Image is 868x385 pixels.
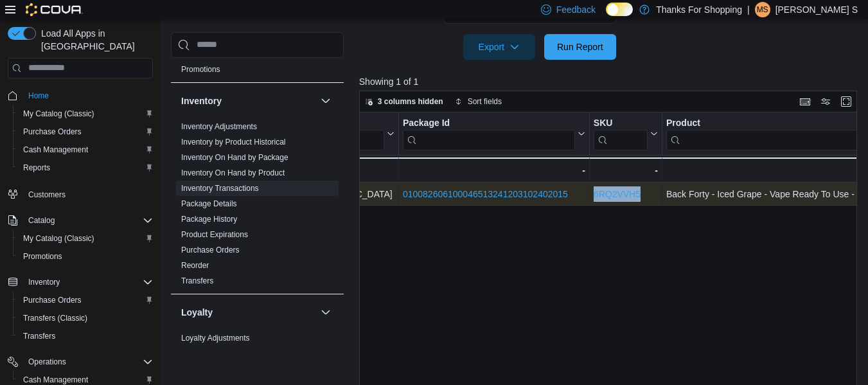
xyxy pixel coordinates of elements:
span: Customers [23,186,153,202]
div: Totals [298,163,394,178]
span: Operations [23,354,153,370]
div: Meade S [755,2,770,17]
button: Loyalty [181,306,315,319]
button: Keyboard shortcuts [797,94,813,109]
a: Transfers [181,276,213,285]
a: Reports [18,160,55,175]
h3: Loyalty [181,306,213,319]
a: Inventory Transactions [181,184,259,193]
span: Purchase Orders [18,292,153,308]
div: Package URL [403,118,575,150]
div: SKU [594,118,648,130]
p: | [747,2,750,17]
span: Inventory [23,274,153,290]
button: Sort fields [450,94,507,109]
a: Home [23,88,54,103]
span: Inventory Transactions [181,183,259,193]
a: Inventory Adjustments [181,122,257,131]
button: Home [3,86,158,105]
span: Inventory Adjustments [181,121,257,132]
span: Dark Mode [606,16,607,17]
span: Sort fields [468,96,502,107]
button: Loyalty [318,305,333,320]
a: Customers [23,187,71,202]
a: Reorder [181,261,209,270]
span: Load All Apps in [GEOGRAPHIC_DATA] [36,27,153,53]
a: Transfers [18,328,60,344]
a: Package History [181,215,237,224]
a: My Catalog (Classic) [18,231,100,246]
span: 3 columns hidden [378,96,443,107]
button: Display options [818,94,833,109]
span: Product Expirations [181,229,248,240]
span: Transfers [18,328,153,344]
span: Operations [28,357,66,367]
button: Transfers [13,327,158,345]
a: Inventory On Hand by Product [181,168,285,177]
button: My Catalog (Classic) [13,105,158,123]
span: Reorder [181,260,209,271]
button: Export [463,34,535,60]
span: Cash Management [23,375,88,385]
span: Inventory [28,277,60,287]
span: Run Report [557,40,603,53]
button: Run Report [544,34,616,60]
span: Purchase Orders [18,124,153,139]
a: Purchase Orders [18,124,87,139]
button: Purchase Orders [13,291,158,309]
span: Purchase Orders [181,245,240,255]
button: Inventory [3,273,158,291]
div: SKU URL [594,118,648,150]
a: Loyalty Adjustments [181,334,250,343]
button: Catalog [3,211,158,229]
span: Customers [28,190,66,200]
button: Purchase Orders [13,123,158,141]
a: Purchase Orders [181,246,240,255]
span: Catalog [23,213,153,228]
p: Thanks For Shopping [656,2,742,17]
button: Transfers (Classic) [13,309,158,327]
span: Promotions [181,64,220,75]
img: Cova [26,3,83,16]
div: [GEOGRAPHIC_DATA] [299,186,394,202]
span: Cash Management [23,145,88,155]
span: My Catalog (Classic) [18,231,153,246]
div: Location [299,118,384,150]
span: Reports [23,163,50,173]
a: Transfers (Classic) [18,310,93,326]
button: Customers [3,184,158,203]
a: Cash Management [18,142,93,157]
a: Purchase Orders [18,292,87,308]
h3: Inventory [181,94,222,107]
a: My Catalog (Classic) [18,106,100,121]
div: Location [299,118,384,130]
a: Promotions [181,65,220,74]
span: My Catalog (Classic) [18,106,153,121]
input: Dark Mode [606,3,633,16]
button: Operations [3,353,158,371]
a: 6RQ2VVH5 [594,189,641,199]
p: [PERSON_NAME] S [775,2,858,17]
span: MS [757,2,768,17]
button: Enter fullscreen [838,94,854,109]
a: Package Details [181,199,237,208]
span: Reports [18,160,153,175]
span: My Catalog (Classic) [23,109,94,119]
a: Inventory by Product Historical [181,138,286,147]
button: Inventory [318,93,333,109]
button: Operations [23,354,71,370]
button: My Catalog (Classic) [13,229,158,247]
span: Home [28,91,49,101]
span: Promotions [23,251,62,262]
button: Catalog [23,213,60,228]
div: Package Id [403,118,575,130]
span: Promotions [18,249,153,264]
button: Package Id [403,118,585,150]
button: SKU [594,118,658,150]
button: 3 columns hidden [360,94,448,109]
a: Product Expirations [181,230,248,239]
span: Export [471,34,527,60]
